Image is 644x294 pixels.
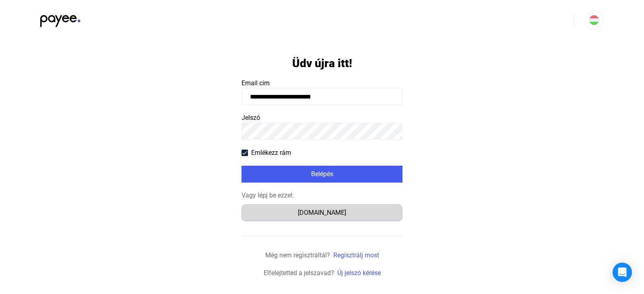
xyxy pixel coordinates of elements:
[242,191,402,200] div: Vagy lépj be ezzel:
[244,208,400,218] div: [DOMAIN_NAME]
[242,79,270,87] span: Email cím
[242,204,402,221] button: [DOMAIN_NAME]
[242,114,260,121] span: Jelszó
[40,10,80,27] img: black-payee-blue-dot.svg
[584,10,604,30] button: HU
[613,263,632,282] div: Open Intercom Messenger
[242,209,402,216] a: [DOMAIN_NAME]
[242,166,402,183] button: Belépés
[265,251,330,259] span: Még nem regisztráltál?
[589,15,599,25] img: HU
[264,269,334,277] span: Elfelejtetted a jelszavad?
[244,169,400,179] div: Belépés
[337,269,381,277] a: Új jelszó kérése
[333,251,379,259] a: Regisztrálj most
[251,148,291,158] span: Emlékezz rám
[292,56,352,70] h1: Üdv újra itt!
